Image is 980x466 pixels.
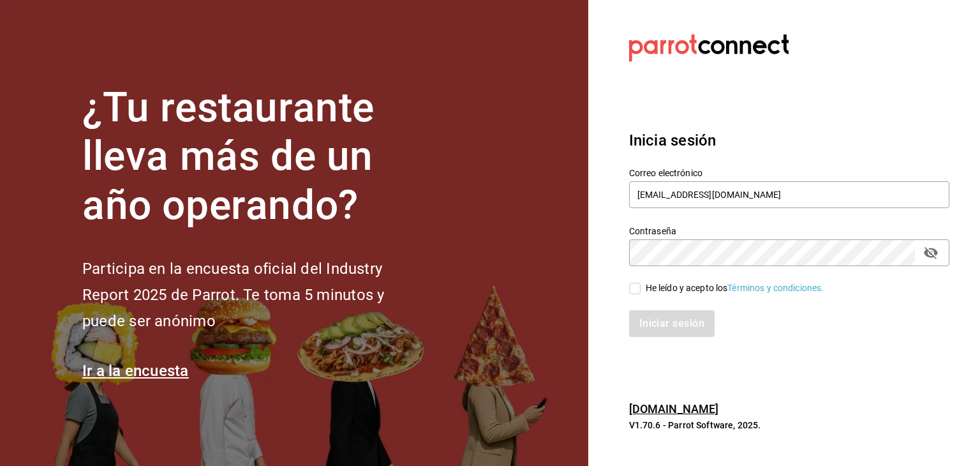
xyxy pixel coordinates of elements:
div: He leído y acepto los [646,282,824,295]
a: [DOMAIN_NAME] [629,402,719,416]
button: passwordField [920,242,942,264]
label: Correo electrónico [629,168,949,177]
h1: ¿Tu restaurante lleva más de un año operando? [82,84,427,230]
h2: Participa en la encuesta oficial del Industry Report 2025 de Parrot. Te toma 5 minutos y puede se... [82,256,427,334]
label: Contraseña [629,226,949,235]
input: Ingresa tu correo electrónico [629,181,949,208]
h3: Inicia sesión [629,129,949,152]
p: V1.70.6 - Parrot Software, 2025. [629,419,949,432]
a: Ir a la encuesta [82,362,189,380]
a: Términos y condiciones. [727,283,824,293]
